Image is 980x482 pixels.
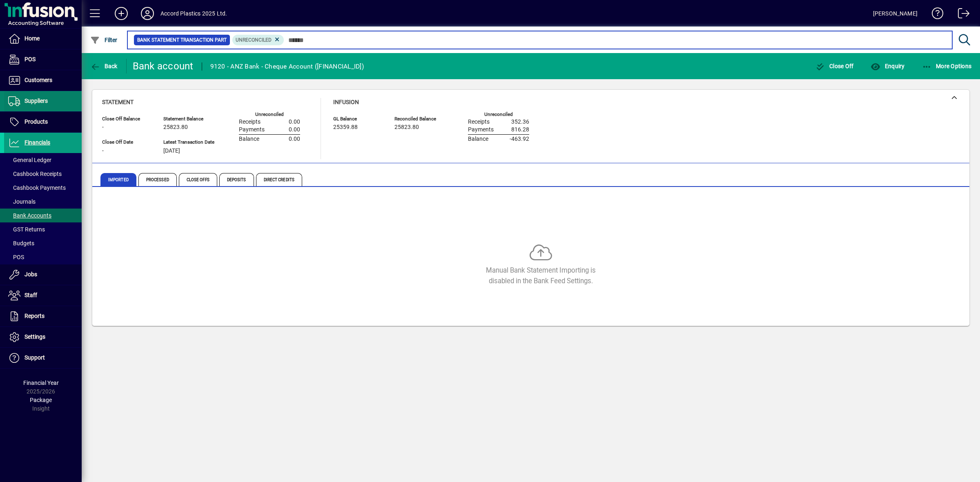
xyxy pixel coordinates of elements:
span: GST Returns [8,226,45,233]
span: Home [24,35,40,42]
span: Latest Transaction Date [163,140,214,145]
span: Cashbook Receipts [8,171,62,177]
span: Close Off Date [102,140,151,145]
a: Journals [4,195,82,209]
a: Cashbook Payments [4,181,82,195]
div: 9120 - ANZ Bank - Cheque Account ([FINANCIAL_ID]) [210,60,364,73]
div: Accord Plastics 2025 Ltd. [160,7,227,20]
span: - [102,148,104,154]
a: Budgets [4,236,82,250]
span: Package [30,397,52,403]
span: [DATE] [163,148,180,154]
span: Filter [90,37,118,43]
div: [PERSON_NAME] [873,7,918,20]
button: Profile [134,6,160,21]
button: More Options [920,59,974,73]
span: Journals [8,198,36,205]
a: GST Returns [4,222,82,236]
button: Add [108,6,134,21]
span: Close Off [815,63,854,69]
mat-chip: Reconciliation Status: Unreconciled [232,35,284,45]
a: Suppliers [4,91,82,111]
a: General Ledger [4,153,82,167]
span: Receipts [239,119,261,125]
a: Support [4,348,82,368]
span: More Options [922,63,972,69]
span: Payments [468,127,494,133]
span: Receipts [468,119,490,125]
span: Payments [239,127,265,133]
span: 0.00 [289,119,300,125]
span: 25359.88 [333,124,358,131]
a: Logout [952,2,970,28]
label: Unreconciled [484,112,513,117]
a: Settings [4,327,82,347]
span: Balance [239,136,259,142]
span: -463.92 [510,136,529,142]
span: Direct Credits [256,173,302,186]
span: Budgets [8,240,34,247]
span: Close Offs [179,173,217,186]
span: Products [24,118,48,125]
span: Support [24,354,45,361]
span: Processed [138,173,177,186]
span: General Ledger [8,157,51,163]
a: Customers [4,70,82,91]
span: 352.36 [511,119,529,125]
span: 816.28 [511,127,529,133]
span: - [102,124,104,131]
div: Manual Bank Statement Importing is disabled in the Bank Feed Settings. [479,265,602,286]
button: Enquiry [869,59,906,73]
span: 25823.80 [394,124,419,131]
app-page-header-button: Back [82,59,127,73]
span: POS [8,254,24,260]
span: Enquiry [871,63,904,69]
span: 0.00 [289,127,300,133]
button: Filter [88,33,120,47]
span: Statement Balance [163,116,214,122]
span: 0.00 [289,136,300,142]
span: Bank Statement Transaction Part [137,36,227,44]
a: Cashbook Receipts [4,167,82,181]
span: Unreconciled [236,37,272,43]
a: Bank Accounts [4,209,82,222]
button: Close Off [813,59,856,73]
a: Products [4,112,82,132]
span: Financials [24,139,50,146]
span: Cashbook Payments [8,184,66,191]
a: Reports [4,306,82,327]
a: Home [4,29,82,49]
span: Back [90,63,118,69]
a: Staff [4,285,82,306]
span: Suppliers [24,98,48,104]
button: Back [88,59,120,73]
span: Deposits [219,173,254,186]
div: Bank account [133,60,194,73]
span: 25823.80 [163,124,188,131]
label: Unreconciled [255,112,284,117]
span: Imported [100,173,136,186]
a: POS [4,250,82,264]
span: Reconciled Balance [394,116,443,122]
span: Close Off Balance [102,116,151,122]
span: Bank Accounts [8,212,51,219]
span: Customers [24,77,52,83]
span: Financial Year [23,380,59,386]
span: Staff [24,292,37,298]
span: Balance [468,136,488,142]
span: GL Balance [333,116,382,122]
a: Jobs [4,264,82,285]
span: POS [24,56,36,62]
span: Jobs [24,271,37,278]
span: Settings [24,333,45,340]
a: Knowledge Base [926,2,944,28]
span: Reports [24,313,45,319]
a: POS [4,49,82,70]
